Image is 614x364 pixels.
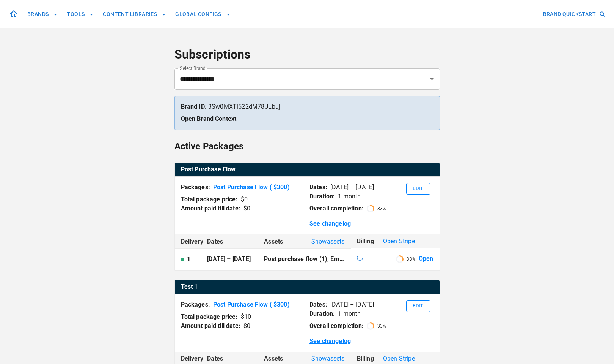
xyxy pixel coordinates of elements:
p: Total package price: [181,312,238,321]
div: Assets [264,237,344,246]
span: Open Stripe [383,354,415,363]
p: Overall completion: [309,204,364,213]
p: Dates: [309,183,327,192]
span: Show assets [311,237,345,246]
th: Delivery [175,234,201,248]
p: Total package price: [181,195,238,204]
button: BRAND QUICKSTART [540,7,608,21]
p: Overall completion: [309,321,364,331]
div: $ 10 [241,312,251,321]
th: Test 1 [175,280,440,294]
span: Show assets [311,354,345,363]
p: 33 % [407,256,415,263]
a: Post Purchase Flow ( $300) [213,300,290,309]
strong: Brand ID: [181,103,207,110]
p: Post purchase flow (1), Email setup (1) [264,255,344,264]
th: Billing [351,234,440,248]
table: active packages table [175,280,440,294]
a: Open [419,255,433,263]
a: See changelog [309,337,351,346]
button: GLOBAL CONFIGS [172,7,234,21]
p: Packages: [181,183,210,192]
p: Packages: [181,300,210,309]
p: Duration: [309,192,335,201]
th: Dates [201,234,258,248]
table: active packages table [175,163,440,177]
span: Open Stripe [383,237,415,246]
th: Post Purchase Flow [175,163,440,177]
a: Open Brand Context [181,115,237,122]
h4: Subscriptions [174,47,440,62]
button: BRANDS [24,7,61,21]
div: $ 0 [243,204,250,213]
p: 1 [187,255,190,264]
p: 3Sw0MXTl522dM78ULbuj [181,102,433,111]
button: CONTENT LIBRARIES [100,7,169,21]
div: $ 0 [241,195,248,204]
button: Edit [406,183,430,195]
a: See changelog [309,219,351,228]
button: TOOLS [64,7,97,21]
p: Duration: [309,309,335,318]
p: Amount paid till date: [181,321,240,331]
p: Dates: [309,300,327,309]
p: 1 month [338,192,361,201]
p: 33 % [377,205,386,212]
h6: Active Packages [174,139,244,154]
a: Post Purchase Flow ( $300) [213,183,290,192]
p: 1 month [338,309,361,318]
td: [DATE] – [DATE] [201,248,258,270]
div: Assets [264,354,344,363]
p: [DATE] – [DATE] [330,183,374,192]
div: $ 0 [243,321,250,331]
button: Open [427,74,437,84]
button: Edit [406,300,430,312]
p: [DATE] – [DATE] [330,300,374,309]
label: Select Brand [180,65,206,71]
p: Amount paid till date: [181,204,240,213]
p: 33 % [377,323,386,329]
